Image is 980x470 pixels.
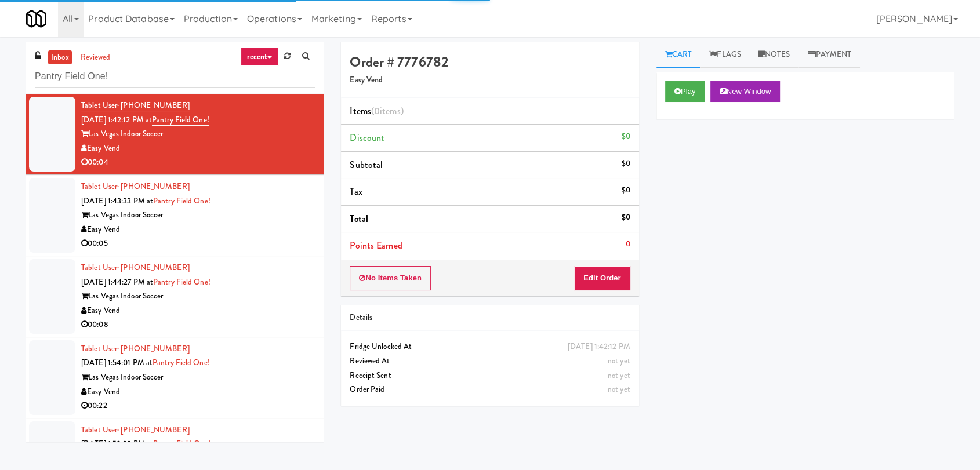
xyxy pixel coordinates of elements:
[568,340,630,354] div: [DATE] 1:42:12 PM
[152,114,209,126] a: Pantry Field One!
[153,276,210,287] a: Pantry Field One!
[608,384,630,395] span: not yet
[81,114,152,125] span: [DATE] 1:42:12 PM at
[81,195,153,206] span: [DATE] 1:43:33 PM at
[153,195,210,206] a: Pantry Field One!
[574,266,630,290] button: Edit Order
[81,223,315,237] div: Easy Vend
[81,276,153,287] span: [DATE] 1:44:27 PM at
[153,357,210,368] a: Pantry Field One!
[81,424,190,435] a: Tablet User· [PHONE_NUMBER]
[81,181,190,192] a: Tablet User· [PHONE_NUMBER]
[350,76,630,85] h5: Easy Vend
[81,262,190,273] a: Tablet User· [PHONE_NUMBER]
[350,369,630,383] div: Receipt Sent
[621,183,630,198] div: $0
[81,385,315,399] div: Easy Vend
[350,382,630,397] div: Order Paid
[81,141,315,156] div: Easy Vend
[35,66,315,88] input: Search vision orders
[665,81,705,102] button: Play
[350,354,630,369] div: Reviewed At
[81,304,315,318] div: Easy Vend
[380,104,401,118] ng-pluralize: items
[26,337,324,418] li: Tablet User· [PHONE_NUMBER][DATE] 1:54:01 PM atPantry Field One!Las Vegas Indoor SoccerEasy Vend0...
[26,94,324,175] li: Tablet User· [PHONE_NUMBER][DATE] 1:42:12 PM atPantry Field One!Las Vegas Indoor SoccerEasy Vend0...
[350,158,383,172] span: Subtotal
[750,42,799,68] a: Notes
[117,100,190,111] span: · [PHONE_NUMBER]
[81,208,315,223] div: Las Vegas Indoor Soccer
[350,266,431,290] button: No Items Taken
[26,256,324,337] li: Tablet User· [PHONE_NUMBER][DATE] 1:44:27 PM atPantry Field One!Las Vegas Indoor SoccerEasy Vend0...
[350,239,402,252] span: Points Earned
[81,236,315,251] div: 00:05
[117,181,190,192] span: · [PHONE_NUMBER]
[621,129,630,144] div: $0
[350,340,630,354] div: Fridge Unlocked At
[81,343,190,354] a: Tablet User· [PHONE_NUMBER]
[153,438,210,449] a: Pantry Field One!
[350,311,630,325] div: Details
[81,100,190,111] a: Tablet User· [PHONE_NUMBER]
[700,42,750,68] a: Flags
[371,104,404,118] span: (0 )
[81,127,315,141] div: Las Vegas Indoor Soccer
[350,185,362,198] span: Tax
[81,370,315,385] div: Las Vegas Indoor Soccer
[350,104,403,118] span: Items
[350,212,368,225] span: Total
[241,48,279,66] a: recent
[81,438,153,449] span: [DATE] 1:59:09 PM at
[350,54,630,70] h4: Order # 7776782
[621,210,630,225] div: $0
[656,42,701,68] a: Cart
[117,424,190,435] span: · [PHONE_NUMBER]
[26,9,46,29] img: Micromart
[81,289,315,304] div: Las Vegas Indoor Soccer
[81,155,315,170] div: 00:04
[81,399,315,413] div: 00:22
[350,131,384,144] span: Discount
[608,370,630,381] span: not yet
[26,175,324,256] li: Tablet User· [PHONE_NUMBER][DATE] 1:43:33 PM atPantry Field One!Las Vegas Indoor SoccerEasy Vend0...
[117,262,190,273] span: · [PHONE_NUMBER]
[81,357,153,368] span: [DATE] 1:54:01 PM at
[626,237,630,252] div: 0
[78,50,114,65] a: reviewed
[48,50,72,65] a: inbox
[608,355,630,366] span: not yet
[117,343,190,354] span: · [PHONE_NUMBER]
[710,81,780,102] button: New Window
[798,42,860,68] a: Payment
[621,156,630,171] div: $0
[81,318,315,332] div: 00:08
